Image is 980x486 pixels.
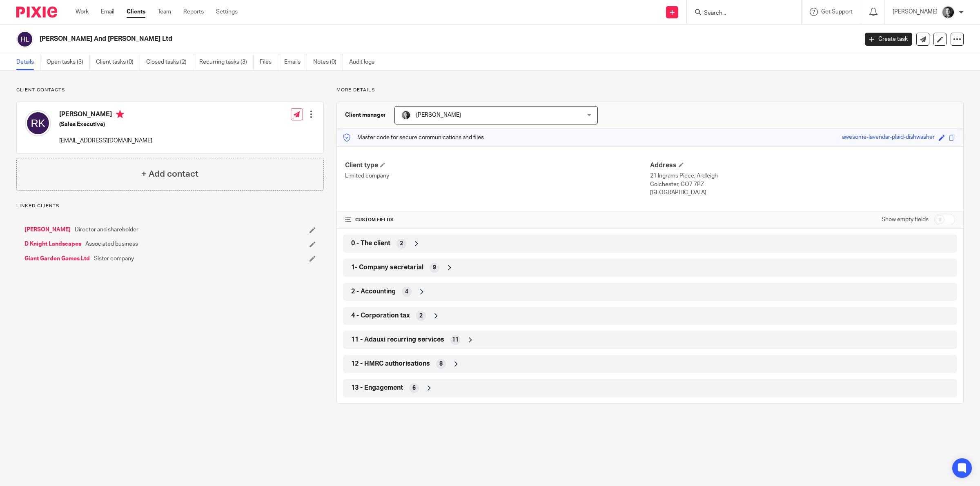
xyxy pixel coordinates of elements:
[24,226,71,234] a: [PERSON_NAME]
[96,54,140,70] a: Client tasks (0)
[345,217,650,223] h4: CUSTOM FIELDS
[345,161,650,170] h4: Client type
[400,240,403,248] span: 2
[351,335,444,344] span: 11 - Adauxi recurring services
[405,288,408,296] span: 4
[199,54,254,70] a: Recurring tasks (3)
[284,54,307,70] a: Emails
[650,189,955,197] p: [GEOGRAPHIC_DATA]
[146,54,193,70] a: Closed tasks (2)
[216,8,238,16] a: Settings
[25,110,51,136] img: svg%3E
[416,112,461,118] span: [PERSON_NAME]
[703,10,777,17] input: Search
[452,336,459,344] span: 11
[893,8,938,16] p: [PERSON_NAME]
[24,240,81,248] a: D Knight Landscapes
[412,384,416,392] span: 6
[76,8,89,16] a: Work
[16,31,33,48] img: svg%3E
[401,110,411,120] img: DSC_9061-3.jpg
[101,8,114,16] a: Email
[650,161,955,170] h4: Address
[882,215,929,224] label: Show empty fields
[183,8,204,16] a: Reports
[650,172,955,180] p: 21 Ingrams Piece, Ardleigh
[59,120,152,129] h5: (Sales Executive)
[75,226,138,234] span: Director and shareholder
[351,263,423,272] span: 1- Company secretarial
[345,172,650,180] p: Limited company
[343,133,484,142] p: Master code for secure communications and files
[16,7,57,18] img: Pixie
[865,33,912,46] a: Create task
[942,6,955,19] img: DSC_9061-3.jpg
[158,8,171,16] a: Team
[127,8,145,16] a: Clients
[351,311,410,320] span: 4 - Corporation tax
[16,87,324,93] p: Client contacts
[345,111,386,119] h3: Client manager
[419,312,423,320] span: 2
[116,110,124,118] i: Primary
[59,137,152,145] p: [EMAIL_ADDRESS][DOMAIN_NAME]
[821,9,853,15] span: Get Support
[439,360,443,368] span: 8
[40,35,690,43] h2: [PERSON_NAME] And [PERSON_NAME] Ltd
[94,255,134,263] span: Sister company
[842,133,935,142] div: awesome-lavendar-plaid-dishwasher
[433,264,436,272] span: 9
[260,54,278,70] a: Files
[85,240,138,248] span: Associated business
[351,239,390,248] span: 0 - The client
[351,287,396,296] span: 2 - Accounting
[336,87,964,93] p: More details
[141,168,198,180] h4: + Add contact
[59,110,152,120] h4: [PERSON_NAME]
[16,54,40,70] a: Details
[16,203,324,209] p: Linked clients
[349,54,381,70] a: Audit logs
[351,384,403,392] span: 13 - Engagement
[24,255,90,263] a: Giant Garden Games Ltd
[313,54,343,70] a: Notes (0)
[351,360,430,368] span: 12 - HMRC authorisations
[650,180,955,189] p: Colchester, CO7 7PZ
[47,54,90,70] a: Open tasks (3)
